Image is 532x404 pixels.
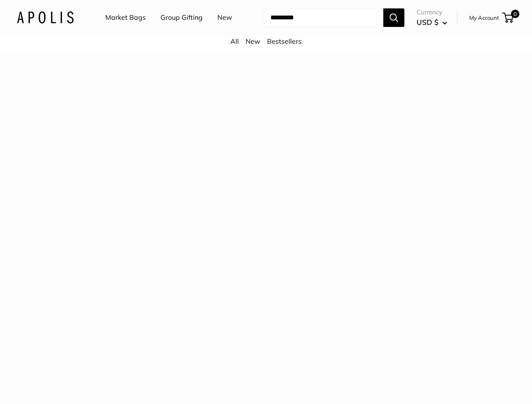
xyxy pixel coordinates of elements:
button: USD $ [417,16,447,29]
button: Search [383,8,404,27]
img: Apolis [17,11,74,24]
a: New [246,37,260,45]
a: New [217,11,232,24]
a: Bestsellers [267,37,302,45]
a: My Account [469,13,499,23]
span: Currency [417,6,447,18]
a: All [230,37,239,45]
a: 0 [503,13,513,23]
span: USD $ [417,18,438,27]
a: Group Gifting [160,11,203,24]
span: 0 [511,10,519,18]
a: Market Bags [105,11,146,24]
input: Search... [264,8,383,27]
